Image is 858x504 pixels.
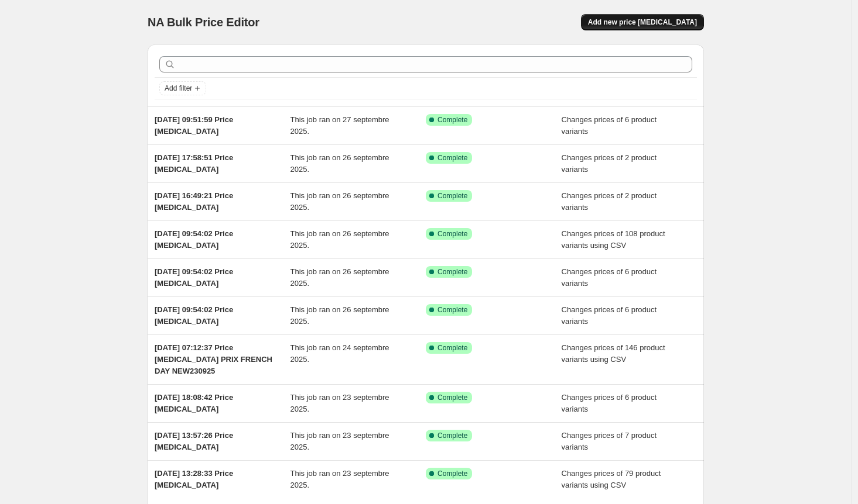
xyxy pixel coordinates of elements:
[562,343,665,364] span: Changes prices of 146 product variants using CSV
[437,305,467,315] span: Complete
[437,469,467,478] span: Complete
[290,267,389,288] span: This job ran on 26 septembre 2025.
[155,393,233,413] span: [DATE] 18:08:42 Price [MEDICAL_DATA]
[155,431,233,451] span: [DATE] 13:57:26 Price [MEDICAL_DATA]
[437,153,467,163] span: Complete
[155,191,233,212] span: [DATE] 16:49:21 Price [MEDICAL_DATA]
[155,267,233,288] span: [DATE] 09:54:02 Price [MEDICAL_DATA]
[290,153,389,174] span: This job ran on 26 septembre 2025.
[437,267,467,277] span: Complete
[588,18,697,27] span: Add new price [MEDICAL_DATA]
[562,431,657,451] span: Changes prices of 7 product variants
[159,81,206,95] button: Add filter
[290,393,389,413] span: This job ran on 23 septembre 2025.
[437,393,467,402] span: Complete
[290,343,389,364] span: This job ran on 24 septembre 2025.
[290,469,389,489] span: This job ran on 23 septembre 2025.
[562,229,665,250] span: Changes prices of 108 product variants using CSV
[290,191,389,212] span: This job ran on 26 septembre 2025.
[562,305,657,326] span: Changes prices of 6 product variants
[155,469,233,489] span: [DATE] 13:28:33 Price [MEDICAL_DATA]
[155,229,233,250] span: [DATE] 09:54:02 Price [MEDICAL_DATA]
[290,431,389,451] span: This job ran on 23 septembre 2025.
[562,115,657,136] span: Changes prices of 6 product variants
[290,305,389,326] span: This job ran on 26 septembre 2025.
[562,153,657,174] span: Changes prices of 2 product variants
[437,229,467,239] span: Complete
[437,343,467,353] span: Complete
[562,393,657,413] span: Changes prices of 6 product variants
[290,229,389,250] span: This job ran on 26 septembre 2025.
[562,469,661,489] span: Changes prices of 79 product variants using CSV
[437,431,467,440] span: Complete
[155,305,233,326] span: [DATE] 09:54:02 Price [MEDICAL_DATA]
[165,84,192,93] span: Add filter
[155,343,272,375] span: [DATE] 07:12:37 Price [MEDICAL_DATA] PRIX FRENCH DAY NEW230925
[290,115,389,136] span: This job ran on 27 septembre 2025.
[437,115,467,125] span: Complete
[437,191,467,201] span: Complete
[155,153,233,174] span: [DATE] 17:58:51 Price [MEDICAL_DATA]
[562,267,657,288] span: Changes prices of 6 product variants
[155,115,233,136] span: [DATE] 09:51:59 Price [MEDICAL_DATA]
[562,191,657,212] span: Changes prices of 2 product variants
[581,14,704,30] button: Add new price [MEDICAL_DATA]
[148,16,259,29] span: NA Bulk Price Editor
